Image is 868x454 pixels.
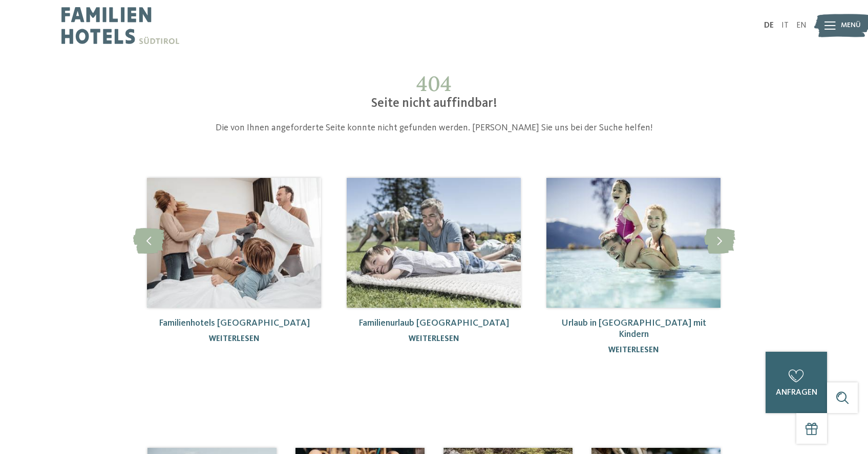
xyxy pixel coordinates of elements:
img: 404 [546,178,721,308]
a: weiterlesen [409,335,459,343]
a: EN [796,21,807,30]
img: 404 [347,178,521,308]
a: DE [764,21,774,30]
a: anfragen [766,352,827,413]
a: Urlaub in [GEOGRAPHIC_DATA] mit Kindern [561,319,706,339]
span: Menü [841,20,861,31]
a: IT [781,21,789,30]
a: weiterlesen [608,346,659,354]
a: weiterlesen [209,335,260,343]
img: 404 [147,178,321,308]
span: anfragen [776,389,817,397]
span: Seite nicht auffindbar! [371,97,497,110]
span: 404 [416,71,452,97]
a: Familienhotels [GEOGRAPHIC_DATA] [159,319,310,328]
a: Familienurlaub [GEOGRAPHIC_DATA] [358,319,509,328]
p: Die von Ihnen angeforderte Seite konnte nicht gefunden werden. [PERSON_NAME] Sie uns bei der Such... [191,122,678,134]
